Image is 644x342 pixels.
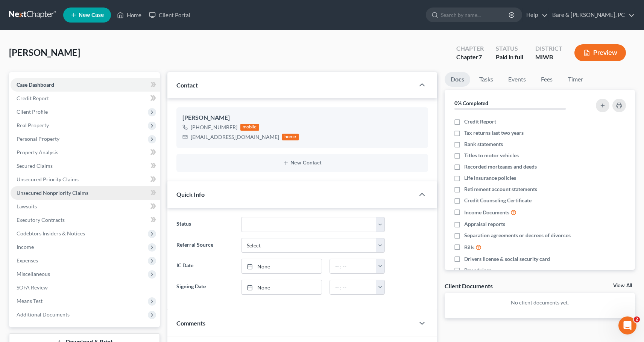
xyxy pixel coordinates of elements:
a: Bare & [PERSON_NAME], PC [548,8,635,22]
a: None [241,280,321,294]
a: Home [113,8,145,22]
span: Drivers license & social security card [464,255,550,263]
div: [EMAIL_ADDRESS][DOMAIN_NAME] [191,133,279,141]
a: Help [522,8,548,22]
a: Events [502,72,532,87]
a: Case Dashboard [11,78,160,92]
span: Real Property [17,122,49,128]
span: Comments [176,319,205,327]
input: -- : -- [330,259,377,273]
label: Status [173,217,237,232]
span: Credit Report [17,95,49,101]
a: Fees [535,72,559,87]
span: Unsecured Nonpriority Claims [17,190,88,196]
span: Pay advices [464,267,491,274]
button: Preview [574,44,626,61]
a: Executory Contracts [11,213,160,227]
input: Search by name... [441,8,510,22]
span: Personal Property [17,136,59,142]
span: 2 [634,316,640,322]
span: Executory Contracts [17,217,65,223]
a: Tasks [473,72,499,87]
div: Chapter [456,44,484,53]
span: SOFA Review [17,284,48,291]
span: Income Documents [464,209,509,216]
strong: 0% Completed [454,100,488,106]
span: Tax returns last two years [464,129,524,137]
span: Retirement account statements [464,185,537,193]
span: Life insurance policies [464,174,516,182]
a: None [241,259,321,273]
div: Paid in full [496,53,523,62]
div: Client Documents [445,282,493,290]
a: Property Analysis [11,146,160,159]
span: Recorded mortgages and deeds [464,163,537,170]
span: Expenses [17,257,38,264]
span: Client Profile [17,108,48,115]
span: Appraisal reports [464,220,505,228]
span: Bank statements [464,140,503,148]
span: Lawsuits [17,203,37,209]
div: District [535,44,562,53]
a: Credit Report [11,92,160,105]
div: home [282,134,299,140]
span: Income [17,244,34,250]
a: Docs [445,72,470,87]
p: No client documents yet. [451,299,629,306]
a: View All [613,283,632,288]
span: Miscellaneous [17,271,50,277]
span: Additional Documents [17,311,70,318]
a: Lawsuits [11,200,160,213]
a: Unsecured Nonpriority Claims [11,186,160,200]
span: Bills [464,244,474,251]
span: Secured Claims [17,163,53,169]
div: Status [496,44,523,53]
span: Titles to motor vehicles [464,152,519,159]
input: -- : -- [330,280,377,294]
span: 7 [478,53,482,60]
label: Signing Date [173,280,237,295]
span: Contact [176,81,198,89]
div: [PHONE_NUMBER] [191,124,237,131]
span: Separation agreements or decrees of divorces [464,232,571,239]
label: Referral Source [173,238,237,253]
a: Timer [562,72,589,87]
iframe: Intercom live chat [618,316,636,334]
span: Codebtors Insiders & Notices [17,230,85,237]
button: New Contact [182,160,422,166]
span: [PERSON_NAME] [9,47,80,58]
span: Credit Report [464,118,496,125]
span: Property Analysis [17,149,58,155]
a: Client Portal [145,8,194,22]
span: New Case [79,12,104,18]
span: Quick Info [176,191,205,198]
a: SOFA Review [11,281,160,294]
span: Credit Counseling Certificate [464,197,532,204]
a: Secured Claims [11,159,160,173]
div: MIWB [535,53,562,62]
span: Means Test [17,298,43,304]
div: [PERSON_NAME] [182,113,422,122]
span: Case Dashboard [17,81,54,88]
a: Unsecured Priority Claims [11,173,160,186]
div: mobile [240,124,259,131]
label: IC Date [173,259,237,274]
span: Unsecured Priority Claims [17,176,79,182]
div: Chapter [456,53,484,62]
